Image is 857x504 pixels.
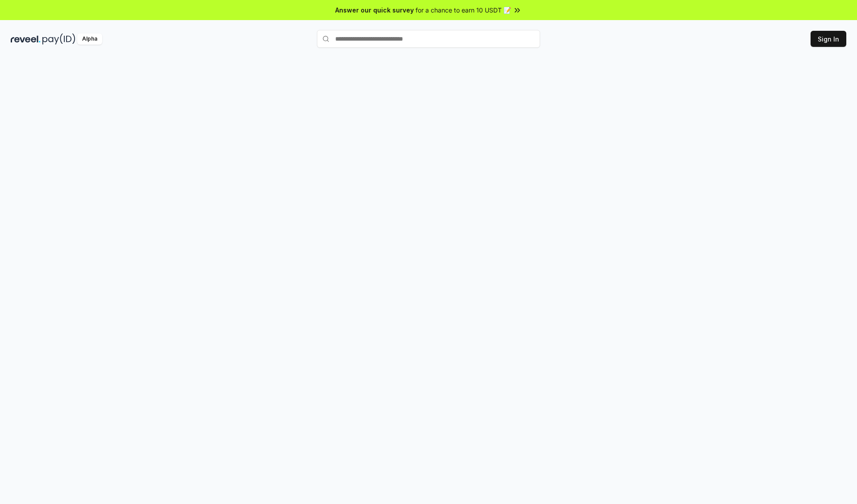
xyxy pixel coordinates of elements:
img: pay_id [42,33,75,45]
div: Alpha [77,33,102,45]
button: Sign In [811,31,846,47]
span: Answer our quick survey [335,5,414,15]
img: reveel_dark [11,33,41,45]
span: for a chance to earn 10 USDT 📝 [416,5,511,15]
